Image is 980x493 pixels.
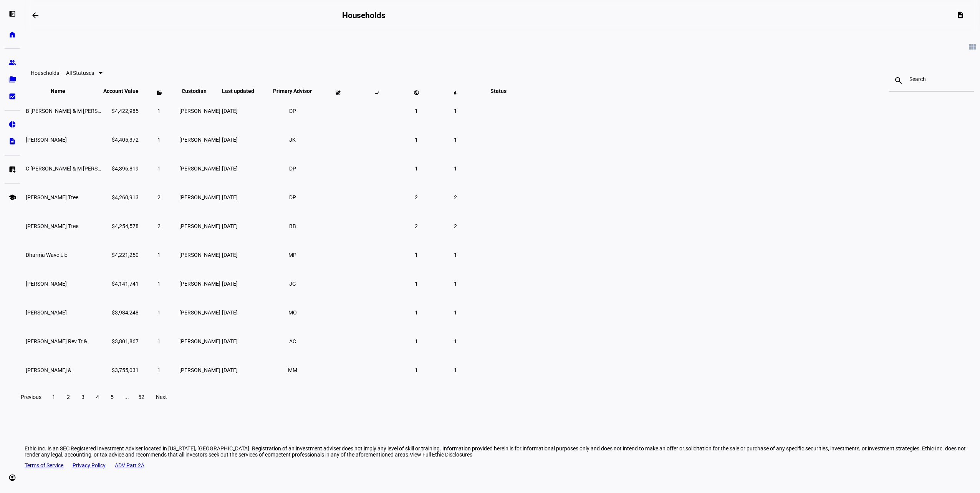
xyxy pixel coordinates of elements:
[222,281,238,287] span: [DATE]
[415,223,418,229] span: 2
[157,137,161,143] span: 1
[21,394,41,400] span: Previous
[222,252,238,258] span: [DATE]
[179,338,220,344] span: [PERSON_NAME]
[103,88,139,94] span: Account Value
[138,394,144,400] span: 52
[120,389,134,405] button: ...
[415,281,418,287] span: 1
[286,104,300,118] li: DP
[91,389,104,405] button: 4
[286,248,300,262] li: MP
[26,137,67,143] span: Barbara Leparulo
[149,389,174,405] button: Next
[454,367,457,373] span: 1
[52,394,55,400] span: 1
[415,252,418,258] span: 1
[103,97,139,125] td: $4,422,985
[157,281,161,287] span: 1
[415,338,418,344] span: 1
[31,11,40,20] mat-icon: arrow_backwards
[286,334,300,348] li: AC
[179,194,220,200] span: [PERSON_NAME]
[157,338,161,344] span: 1
[5,27,20,42] a: home
[179,165,220,172] span: [PERSON_NAME]
[67,394,70,400] span: 2
[124,394,129,400] span: ...
[157,165,161,172] span: 1
[8,93,16,100] eth-mat-symbol: bid_landscape
[286,162,300,175] li: DP
[8,165,16,173] eth-mat-symbol: list_alt_add
[222,137,238,143] span: [DATE]
[454,223,457,229] span: 2
[286,133,300,147] li: JK
[415,194,418,200] span: 2
[26,108,137,114] span: B GRANATIR & M KALOW TTEE
[222,194,238,200] span: [DATE]
[26,252,67,258] span: Dharma Wave Llc
[66,70,94,76] span: All Statuses
[157,108,161,114] span: 1
[5,117,20,132] a: pie_chart
[454,309,457,316] span: 1
[103,212,139,240] td: $4,254,578
[8,474,16,481] eth-mat-symbol: account_circle
[415,108,418,114] span: 1
[73,462,106,468] a: Privacy Policy
[26,367,71,373] span: Christian J. Canova &
[415,309,418,316] span: 1
[8,10,16,18] eth-mat-symbol: left_panel_open
[179,137,220,143] span: [PERSON_NAME]
[415,137,418,143] span: 1
[267,88,318,94] span: Primary Advisor
[103,298,139,326] td: $3,984,248
[157,223,161,229] span: 2
[8,59,16,66] eth-mat-symbol: group
[454,194,457,200] span: 2
[157,252,161,258] span: 1
[157,309,161,316] span: 1
[96,394,99,400] span: 4
[47,389,61,405] button: 1
[8,76,16,83] eth-mat-symbol: folder_copy
[182,88,218,94] span: Custodian
[454,165,457,172] span: 1
[222,309,238,316] span: [DATE]
[26,309,67,316] span: Linda S Leparulo
[485,88,512,94] span: Status
[103,154,139,182] td: $4,396,819
[415,367,418,373] span: 1
[25,462,63,468] a: Terms of Service
[157,194,161,200] span: 2
[968,42,977,51] mat-icon: view_module
[5,89,20,104] a: bid_landscape
[51,88,77,94] span: Name
[26,338,87,344] span: Anne C. Weisberg Rev Tr &
[286,363,300,377] li: MM
[103,126,139,154] td: $4,405,372
[26,165,137,172] span: C GRANATIR & M KALOW TTEE
[111,394,114,400] span: 5
[179,281,220,287] span: [PERSON_NAME]
[454,137,457,143] span: 1
[454,281,457,287] span: 1
[286,306,300,319] li: MO
[415,165,418,172] span: 1
[286,219,300,233] li: BB
[8,137,16,145] eth-mat-symbol: description
[222,223,238,229] span: [DATE]
[156,394,167,400] span: Next
[103,356,139,384] td: $3,755,031
[26,281,67,287] span: Irene Bogoni
[179,108,220,114] span: [PERSON_NAME]
[179,223,220,229] span: [PERSON_NAME]
[222,165,238,172] span: [DATE]
[16,389,46,405] button: Previous
[454,108,457,114] span: 1
[26,194,78,200] span: Kevin R Smith Ttee
[115,462,144,468] a: ADV Part 2A
[61,389,75,405] button: 2
[134,389,148,405] button: 52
